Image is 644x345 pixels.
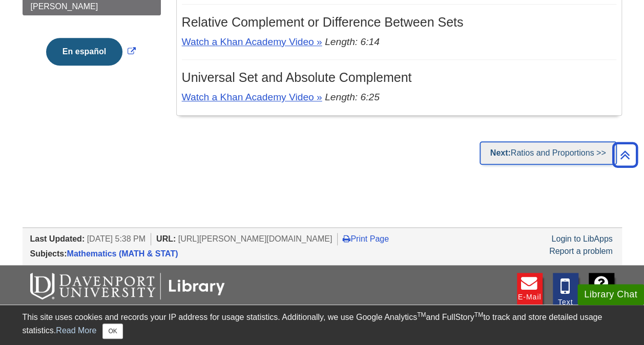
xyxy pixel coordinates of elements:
sup: TM [417,311,426,318]
i: Print Page [343,234,350,243]
a: Watch a Khan Academy Video » [182,36,322,47]
span: Last Updated: [30,234,85,243]
em: Length: 6:25 [325,92,380,102]
a: Next:Ratios and Proportions >> [480,141,617,165]
sup: TM [474,311,483,318]
a: Login to LibApps [551,234,612,243]
button: Library Chat [577,284,644,305]
a: Link opens in new window [44,47,138,56]
span: Subjects: [30,249,67,258]
span: URL: [156,234,176,243]
a: FAQ [589,273,614,308]
div: This site uses cookies and records your IP address for usage statistics. Additionally, we use Goo... [23,311,622,339]
a: Read More [56,326,96,335]
strong: Next: [490,148,511,157]
a: E-mail [517,273,543,308]
em: Length: 6:14 [325,36,380,47]
a: Print Page [343,234,389,243]
img: DU Libraries [30,273,225,299]
span: [URL][PERSON_NAME][DOMAIN_NAME] [178,234,333,243]
a: Report a problem [549,247,613,255]
span: [DATE] 5:38 PM [87,234,146,243]
button: En español [46,38,122,66]
a: Watch a Khan Academy Video » [182,92,322,102]
button: Close [102,324,122,339]
a: Mathematics (MATH & STAT) [67,249,178,258]
a: Back to Top [609,148,641,162]
h3: Universal Set and Absolute Complement [182,70,616,85]
a: Text [553,273,578,308]
h3: Relative Complement or Difference Between Sets [182,15,616,30]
